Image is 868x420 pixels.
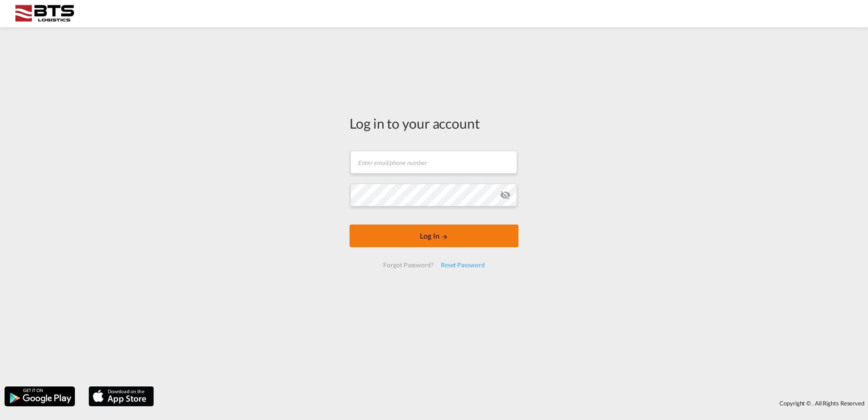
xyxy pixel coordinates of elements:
md-icon: icon-eye-off [500,190,511,200]
div: Reset Password [437,257,488,273]
div: Forgot Password? [380,257,437,273]
img: google.png [4,385,76,407]
img: cdcc71d0be7811ed9adfbf939d2aa0e8.png [14,4,75,24]
input: Enter email/phone number [350,151,517,174]
button: LOGIN [350,225,518,247]
img: apple.png [88,385,155,407]
div: Log in to your account [350,114,518,133]
div: Copyright © . All Rights Reserved [158,395,868,411]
